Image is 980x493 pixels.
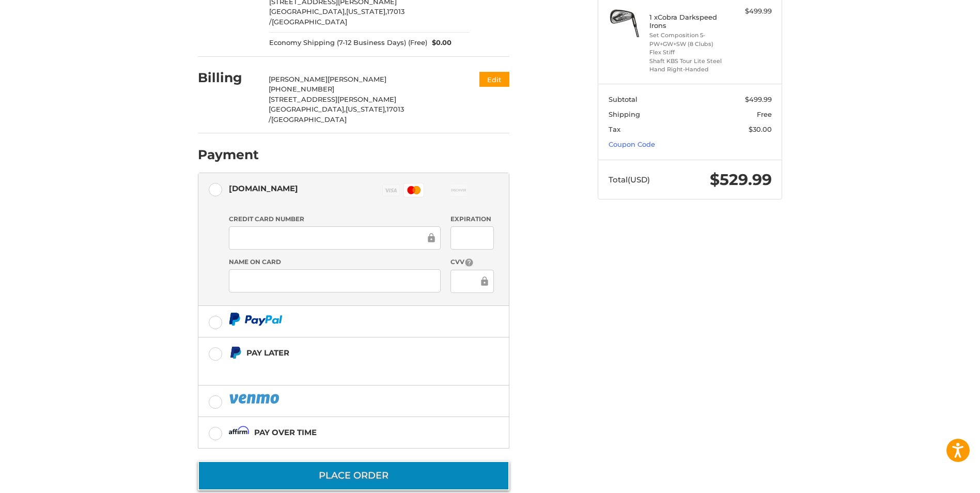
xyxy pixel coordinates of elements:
span: 17013 / [269,7,405,26]
span: [US_STATE], [346,7,387,16]
li: Shaft KBS Tour Lite Steel [649,57,728,66]
span: $499.99 [745,95,772,103]
span: [PHONE_NUMBER] [269,85,334,93]
iframe: PayPal Message 1 [229,363,445,373]
div: [DOMAIN_NAME] [229,180,298,197]
span: [PERSON_NAME] [328,75,386,83]
div: Pay over time [254,424,317,441]
span: Tax [609,125,620,133]
label: CVV [450,257,493,267]
span: [STREET_ADDRESS][PERSON_NAME] [269,95,396,103]
a: Coupon Code [609,140,655,148]
span: [US_STATE], [346,105,386,113]
label: Expiration [450,214,493,224]
span: Shipping [609,110,640,118]
label: Credit Card Number [229,214,441,224]
span: [GEOGRAPHIC_DATA] [271,115,347,124]
button: Place Order [198,461,509,490]
button: Edit [479,72,509,87]
span: [GEOGRAPHIC_DATA], [269,7,346,16]
li: Hand Right-Handed [649,65,728,74]
span: Free [757,110,772,118]
img: Affirm icon [229,426,250,439]
div: Pay Later [246,344,444,361]
span: Subtotal [609,95,637,103]
img: PayPal icon [229,392,282,405]
img: PayPal icon [229,313,283,326]
li: Set Composition 5-PW+GW+SW (8 Clubs) [649,31,728,48]
span: [GEOGRAPHIC_DATA], [269,105,346,113]
span: 17013 / [269,105,404,124]
label: Name on Card [229,257,441,267]
span: $0.00 [427,38,452,48]
span: Total (USD) [609,175,650,184]
span: [GEOGRAPHIC_DATA] [272,18,347,26]
div: $499.99 [731,6,772,17]
h2: Payment [198,147,259,163]
h4: 1 x Cobra Darkspeed Irons [649,13,728,30]
span: $30.00 [749,125,772,133]
span: [PERSON_NAME] [269,75,328,83]
h2: Billing [198,70,258,86]
span: $529.99 [710,170,772,189]
span: Economy Shipping (7-12 Business Days) (Free) [269,38,427,48]
img: Pay Later icon [229,346,242,359]
li: Flex Stiff [649,48,728,57]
